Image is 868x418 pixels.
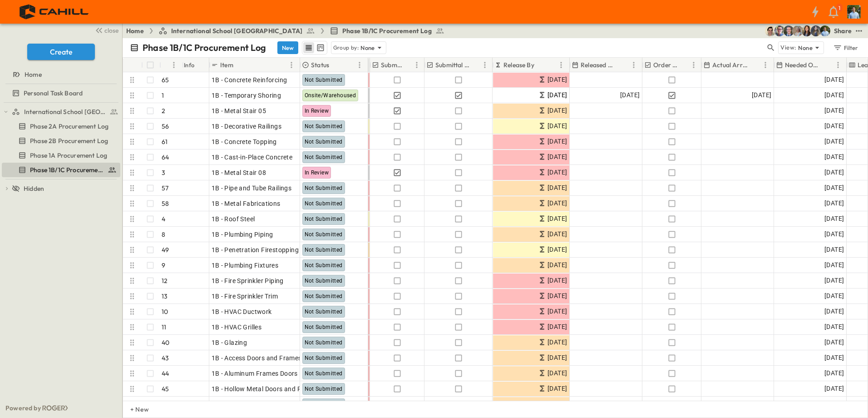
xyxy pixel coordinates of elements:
p: OPEN [282,260,298,268]
img: Kim Bowen (kbowen@cahill-sf.com) [801,25,812,36]
span: Not Submitted [305,370,343,377]
span: 1B - Joint Firestopping [212,400,279,409]
span: [DATE] [547,183,567,193]
span: Not Submitted [305,293,343,299]
p: Group by: [333,43,359,52]
button: Menu [628,60,639,70]
div: International School San Franciscotest [2,104,120,119]
p: OPEN [282,137,298,144]
span: Phase 1A Procurement Log [30,151,107,160]
span: International School San Francisco [24,107,107,116]
span: Phase 1B/1C Procurement Log [342,26,432,35]
p: OPEN [282,183,298,190]
span: 1B - Metal Fabrications [212,199,281,208]
a: International School San Francisco [12,105,118,118]
img: Sam Palley (spalley@cahill-sf.com) [774,25,785,36]
span: 1B - Decorative Railings [212,122,282,131]
div: Filter [833,43,858,53]
img: Gondica Strykers (gstrykers@cahill-sf.com) [792,25,803,36]
p: OPEN [282,75,298,82]
span: [DATE] [824,291,844,301]
span: Not Submitted [305,123,343,129]
span: 1B - Concrete Topping [212,137,277,146]
span: [DATE] [547,121,567,131]
p: 13 [162,292,168,301]
p: 64 [162,153,169,162]
span: [DATE] [547,90,567,100]
div: table view [302,41,327,55]
div: Info [184,52,195,78]
a: Personal Task Board [2,87,118,100]
nav: breadcrumbs [126,26,450,35]
span: 1B - Aluminum Frames Doors [212,369,298,378]
span: [DATE] [547,337,567,348]
p: View: [780,43,796,53]
span: [DATE] [824,105,844,116]
span: 1B - Metal Stair 05 [212,106,266,115]
p: OPEN [282,384,298,391]
div: Phase 2B Procurement Logtest [2,134,120,148]
span: Not Submitted [305,77,343,83]
p: 44 [162,369,169,378]
p: Submittal Approved? [435,60,470,70]
span: Phase 2B Procurement Log [30,136,108,145]
span: [DATE] [547,353,567,363]
span: [DATE] [547,167,567,178]
span: Not Submitted [305,339,343,346]
span: [DATE] [824,399,844,409]
span: [DATE] [547,383,567,394]
span: [DATE] [824,214,844,224]
p: + New [130,405,136,414]
button: New [277,41,298,54]
p: 3 [162,168,165,177]
span: Not Submitted [305,185,343,191]
p: Order Confirmed? [653,60,679,70]
span: 1B - Plumbing Piping [212,230,273,239]
p: OPEN [282,229,298,237]
div: Share [834,26,852,35]
span: [DATE] [824,260,844,270]
button: Menu [479,60,490,70]
span: 1B - Pipe and Tube Railings [212,184,292,193]
p: 58 [162,199,169,208]
p: 4 [162,214,165,224]
p: OPEN [282,322,298,329]
span: [DATE] [824,275,844,286]
span: 1B - Glazing [212,338,247,347]
span: [DATE] [824,244,844,255]
button: Sort [163,60,173,70]
p: 2 [162,106,165,115]
button: Sort [618,60,628,70]
span: [DATE] [824,337,844,348]
span: close [104,26,118,35]
p: OPEN [282,152,298,159]
span: Phase 2A Procurement Log [30,122,108,131]
span: [DATE] [547,105,567,116]
span: [DATE] [547,152,567,162]
span: [DATE] [547,275,567,286]
a: Phase 1B/1C Procurement Log [330,26,444,35]
span: [DATE] [547,399,567,409]
span: 1B - HVAC Ductwork [212,307,272,316]
span: Not Submitted [305,216,343,222]
p: Release By [503,60,534,70]
p: OPEN [282,276,298,283]
span: 1B - Temporary Shoring [212,91,281,100]
p: OPEN [282,368,298,376]
img: Tessa Hollfelder (thollfelder@cahill-sf.com) [810,25,821,36]
p: 10 [162,307,168,316]
span: 1B - Concrete Reinforcing [212,75,287,85]
span: [DATE] [547,291,567,301]
div: Phase 1B/1C Procurement Logtest [2,163,120,177]
span: Not Submitted [305,139,343,145]
a: Phase 2A Procurement Log [2,120,118,133]
span: 1B - Roof Steel [212,214,255,224]
button: Menu [833,60,843,70]
a: Phase 2B Procurement Log [2,134,118,147]
p: 1 [838,5,840,12]
p: None [360,43,375,52]
p: 49 [162,245,169,254]
div: # [159,58,182,72]
button: Menu [286,60,297,70]
img: Eric Gutierrez (egutierrez@cahill-sf.com) [765,25,776,36]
